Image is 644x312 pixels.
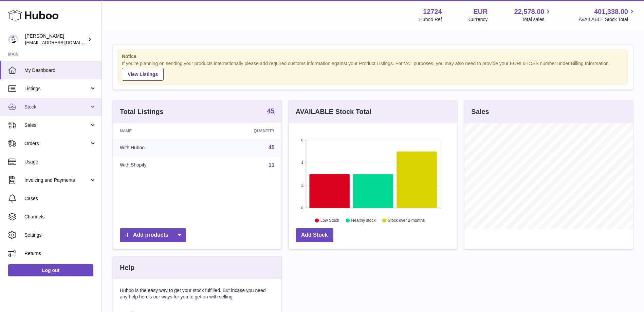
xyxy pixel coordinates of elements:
strong: EUR [473,7,487,16]
div: Huboo Ref [419,16,442,23]
text: 0 [301,206,303,210]
strong: 45 [267,108,274,114]
a: 11 [269,162,275,168]
h3: Sales [471,107,489,116]
span: Stock [24,104,89,110]
text: Low Stock [320,218,339,223]
span: [EMAIL_ADDRESS][DOMAIN_NAME] [25,40,100,45]
text: Healthy stock [351,218,376,223]
span: Settings [24,232,96,238]
a: Log out [8,264,93,276]
strong: 12724 [423,7,442,16]
span: Cases [24,195,96,202]
div: Currency [468,16,488,23]
div: [PERSON_NAME] [25,33,86,46]
a: 22,578.00 Total sales [514,7,552,23]
h3: AVAILABLE Stock Total [296,107,371,116]
th: Name [113,123,204,139]
h3: Total Listings [120,107,164,116]
div: If you're planning on sending your products internationally please add required customs informati... [122,60,624,81]
text: 2 [301,183,303,187]
span: Channels [24,214,96,220]
h3: Help [120,263,134,272]
a: 401,338.00 AVAILABLE Stock Total [578,7,636,23]
span: Usage [24,159,96,165]
span: 401,338.00 [594,7,628,16]
th: Quantity [204,123,281,139]
img: internalAdmin-12724@internal.huboo.com [8,34,18,44]
a: View Listings [122,68,164,81]
span: Orders [24,140,89,147]
span: AVAILABLE Stock Total [578,16,636,23]
span: Sales [24,122,89,129]
a: 45 [269,144,275,150]
span: 22,578.00 [514,7,544,16]
span: Listings [24,85,89,92]
td: With Huboo [113,139,204,156]
text: 6 [301,138,303,142]
a: Add products [120,228,186,242]
strong: Notice [122,53,624,60]
td: With Shopify [113,156,204,174]
span: Total sales [522,16,552,23]
a: Add Stock [296,228,333,242]
text: Stock over 2 months [388,218,425,223]
text: 4 [301,161,303,165]
span: Invoicing and Payments [24,177,89,183]
span: My Dashboard [24,67,96,74]
a: 45 [267,108,274,116]
p: Huboo is the easy way to get your stock fulfilled. But incase you need any help here's our ways f... [120,287,275,300]
span: Returns [24,250,96,257]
